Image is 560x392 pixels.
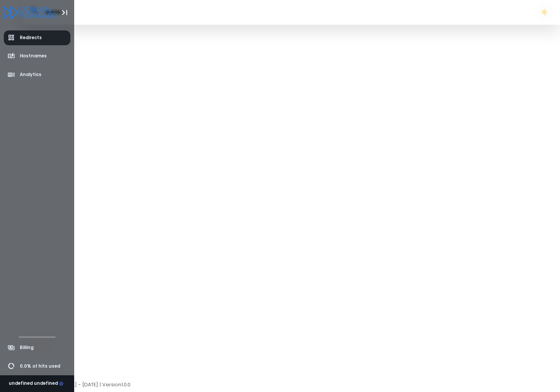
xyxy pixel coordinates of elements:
[4,30,71,45] a: Redirects
[20,35,42,41] span: Redirects
[4,7,57,17] a: Logo
[20,363,60,370] span: 0.0% of hits used
[9,380,64,387] div: undefined undefined
[4,340,71,355] a: Billing
[4,67,71,82] a: Analytics
[20,344,33,351] span: Billing
[20,71,41,78] span: Analytics
[4,359,71,374] a: 0.0% of hits used
[57,5,72,20] button: Toggle Aside
[4,49,71,63] a: Hostnames
[30,381,130,388] span: Copyright © [DATE] - [DATE] | Version 1.0.0
[20,53,47,59] span: Hostnames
